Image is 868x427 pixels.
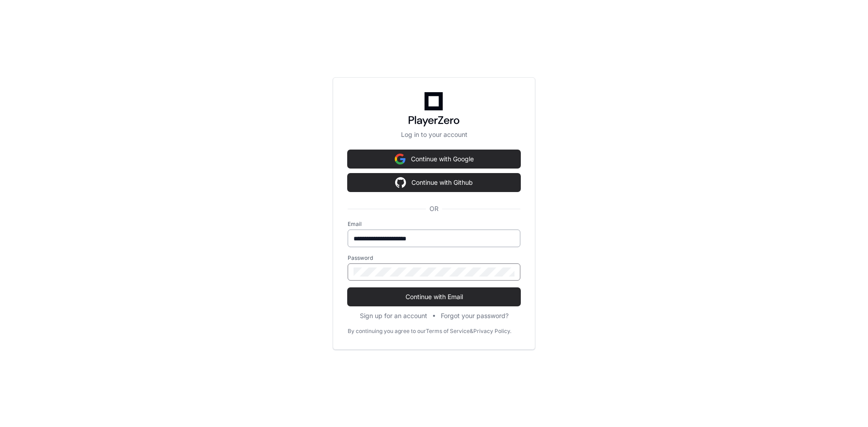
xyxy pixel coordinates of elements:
[470,328,473,335] div: &
[426,328,470,335] a: Terms of Service
[348,288,520,306] button: Continue with Email
[348,150,520,168] button: Continue with Google
[348,174,520,192] button: Continue with Github
[348,254,520,262] label: Password
[348,221,520,228] label: Email
[426,204,442,213] span: OR
[395,174,406,192] img: Sign in with google
[441,311,509,320] button: Forgot your password?
[348,130,520,139] p: Log in to your account
[395,150,406,168] img: Sign in with google
[360,311,427,320] button: Sign up for an account
[473,328,511,335] a: Privacy Policy.
[348,328,426,335] div: By continuing you agree to our
[348,292,520,301] span: Continue with Email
